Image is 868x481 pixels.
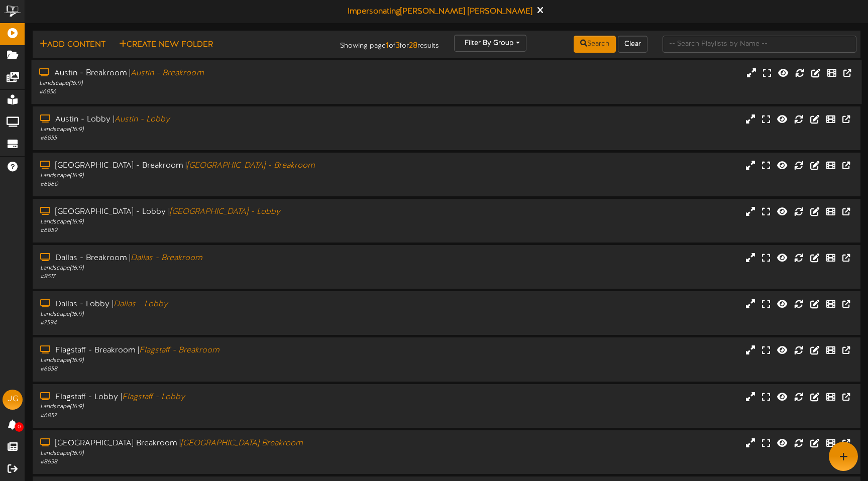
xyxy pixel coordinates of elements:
strong: 1 [386,41,389,50]
div: # 6857 [40,412,370,420]
div: Landscape ( 16:9 ) [40,126,370,134]
div: [GEOGRAPHIC_DATA] - Breakroom | [40,160,370,172]
i: Austin - Breakroom [131,69,203,78]
div: Flagstaff - Breakroom | [40,345,370,356]
div: [GEOGRAPHIC_DATA] Breakroom | [40,438,370,449]
div: # 8517 [40,273,370,281]
i: Flagstaff - Lobby [122,393,185,402]
i: [GEOGRAPHIC_DATA] - Lobby [170,207,280,216]
i: [GEOGRAPHIC_DATA] - Breakroom [187,161,314,170]
div: Landscape ( 16:9 ) [40,218,370,226]
div: [GEOGRAPHIC_DATA] - Lobby | [40,206,370,218]
div: # 6860 [40,180,370,189]
div: Dallas - Lobby | [40,299,370,310]
div: Showing page of for results [307,35,447,52]
div: Landscape ( 16:9 ) [40,264,370,273]
button: Search [574,36,616,53]
strong: 28 [409,41,417,50]
div: # 7594 [40,319,370,327]
button: Clear [618,36,647,53]
button: Filter By Group [454,35,526,52]
div: # 6856 [39,88,370,96]
div: Landscape ( 16:9 ) [40,403,370,411]
i: Flagstaff - Breakroom [139,346,219,355]
i: Austin - Lobby [115,115,170,124]
div: Austin - Breakroom | [39,68,370,79]
i: Dallas - Lobby [114,300,168,309]
div: Flagstaff - Lobby | [40,392,370,403]
i: Dallas - Breakroom [131,254,202,263]
div: # 8638 [40,458,370,466]
div: Austin - Lobby | [40,114,370,126]
div: Landscape ( 16:9 ) [40,449,370,458]
div: Dallas - Breakroom | [40,253,370,264]
span: 0 [15,422,24,432]
div: # 6858 [40,365,370,374]
strong: 3 [396,41,400,50]
div: Landscape ( 16:9 ) [40,310,370,319]
i: [GEOGRAPHIC_DATA] Breakroom [181,439,302,448]
button: Create New Folder [116,39,216,51]
div: JG [3,390,23,410]
div: Landscape ( 16:9 ) [40,356,370,365]
button: Add Content [37,39,108,51]
div: # 6859 [40,226,370,235]
div: Landscape ( 16:9 ) [40,172,370,180]
div: Landscape ( 16:9 ) [39,79,370,88]
div: # 6855 [40,134,370,143]
input: -- Search Playlists by Name -- [663,36,856,53]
